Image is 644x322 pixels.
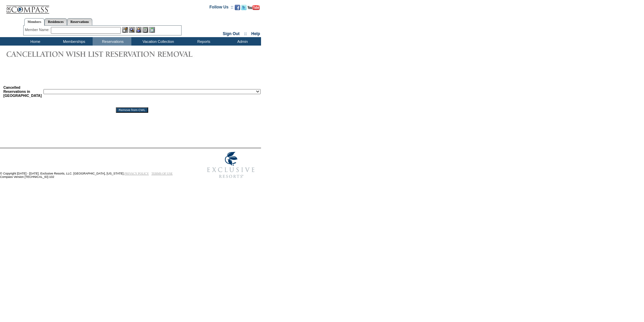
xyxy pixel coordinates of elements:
[24,18,45,26] a: Members
[142,27,148,33] img: Reservations
[210,4,233,12] td: Follow Us ::
[149,27,155,33] img: b_calculator.gif
[136,27,141,33] img: Impersonate
[235,7,240,11] a: Become our fan on Facebook
[3,85,42,98] b: Cancelled Reservations in [GEOGRAPHIC_DATA]
[235,5,240,10] img: Become our fan on Facebook
[93,37,131,46] td: Reservations
[241,5,247,10] img: Follow us on Twitter
[25,27,51,33] div: Member Name:
[131,37,184,46] td: Vacation Collection
[248,7,260,11] a: Subscribe to our YouTube Channel
[116,107,148,113] input: Remove from CWL
[129,27,135,33] img: View
[241,7,247,11] a: Follow us on Twitter
[244,31,247,36] span: ::
[44,18,67,25] a: Residences
[223,31,239,36] a: Sign Out
[3,47,205,61] img: Cancellation Wish List Reservation Removal
[248,5,260,10] img: Subscribe to our YouTube Channel
[15,37,54,46] td: Home
[54,37,93,46] td: Memberships
[184,37,222,46] td: Reports
[122,27,128,33] img: b_edit.gif
[201,148,261,182] img: Exclusive Resorts
[251,31,260,36] a: Help
[124,172,149,175] a: PRIVACY POLICY
[67,18,92,25] a: Reservations
[152,172,173,175] a: TERMS OF USE
[222,37,261,46] td: Admin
